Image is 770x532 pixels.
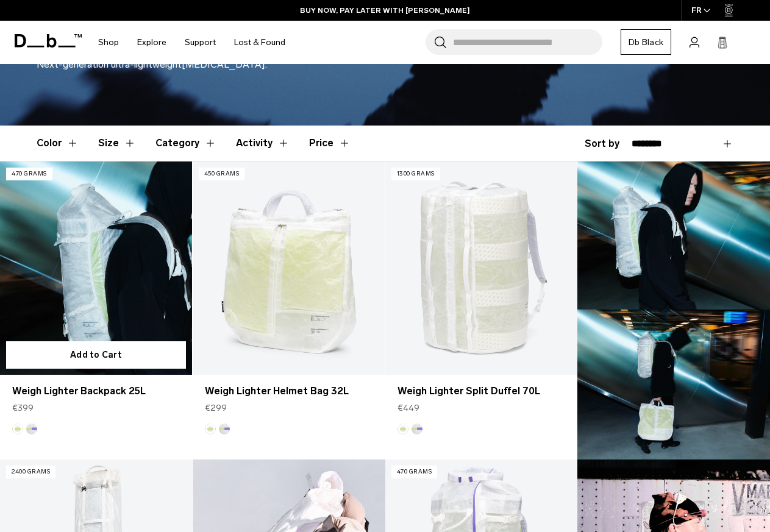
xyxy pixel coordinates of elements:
img: Content block image [577,161,770,459]
button: Toggle Filter [98,126,136,161]
a: Explore [137,21,166,64]
span: €449 [397,402,419,414]
p: 1300 grams [391,168,440,180]
button: Toggle Filter [37,126,79,161]
a: Weigh Lighter Backpack 25L [12,384,180,399]
button: Diffusion [205,424,216,434]
nav: Main Navigation [89,21,294,64]
p: 470 grams [391,466,438,478]
button: Aurora [26,424,37,434]
a: Shop [98,21,119,64]
span: [MEDICAL_DATA]. [182,59,267,70]
button: Aurora [412,424,422,434]
p: 470 grams [6,168,52,180]
button: Toggle Price [309,126,351,161]
p: 2400 grams [6,466,55,478]
span: €399 [12,402,34,414]
span: Next-generation ultra-lightweight [37,59,182,70]
a: Lost & Found [234,21,285,64]
span: €299 [205,402,227,414]
button: Toggle Filter [236,126,290,161]
a: Support [185,21,216,64]
a: Weigh Lighter Helmet Bag 32L [193,161,385,375]
button: Toggle Filter [155,126,216,161]
a: Weigh Lighter Split Duffel 70L [397,384,565,399]
a: Weigh Lighter Helmet Bag 32L [205,384,373,399]
a: Weigh Lighter Split Duffel 70L [385,161,577,375]
button: Aurora [219,424,230,434]
a: Db Black [621,29,671,55]
p: 450 grams [199,168,245,180]
button: Diffusion [397,424,408,434]
button: Add to Cart [6,341,186,369]
a: BUY NOW, PAY LATER WITH [PERSON_NAME] [300,5,470,16]
button: Diffusion [12,424,23,434]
